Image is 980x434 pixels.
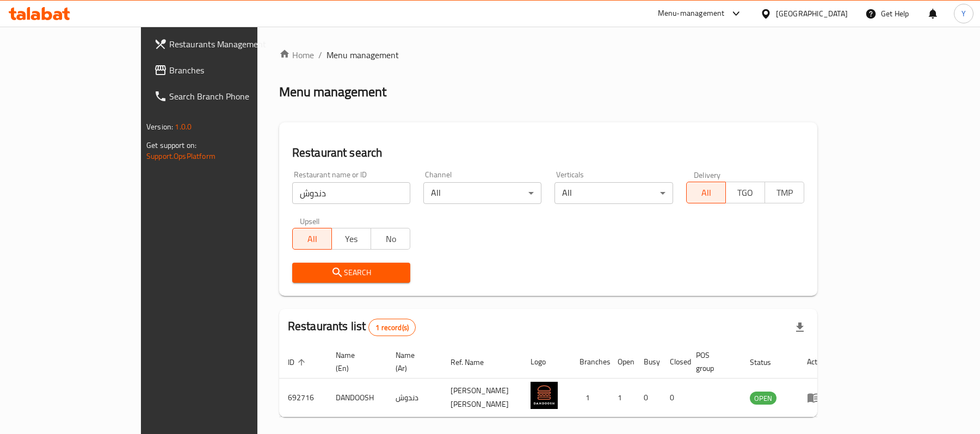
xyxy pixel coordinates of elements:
[371,228,410,250] button: No
[297,231,328,247] span: All
[292,145,804,161] h2: Restaurant search
[146,138,196,152] span: Get support on:
[423,182,541,204] div: All
[300,217,320,225] label: Upsell
[292,263,410,283] button: Search
[169,64,296,77] span: Branches
[725,182,765,203] button: TGO
[798,345,836,379] th: Action
[369,323,415,333] span: 1 record(s)
[661,345,687,379] th: Closed
[750,356,785,369] span: Status
[658,7,725,20] div: Menu-management
[145,57,305,83] a: Branches
[571,379,609,417] td: 1
[145,31,305,57] a: Restaurants Management
[765,182,804,203] button: TMP
[730,185,761,201] span: TGO
[807,391,827,404] div: Menu
[686,182,726,203] button: All
[279,83,386,101] h2: Menu management
[279,345,836,417] table: enhanced table
[750,392,776,405] span: OPEN
[292,228,332,250] button: All
[787,314,813,340] div: Export file
[635,345,661,379] th: Busy
[301,266,402,280] span: Search
[609,379,635,417] td: 1
[776,8,848,20] div: [GEOGRAPHIC_DATA]
[288,318,416,336] h2: Restaurants list
[396,349,429,375] span: Name (Ar)
[661,379,687,417] td: 0
[691,185,722,201] span: All
[609,345,635,379] th: Open
[318,48,322,61] li: /
[326,48,399,61] span: Menu management
[292,182,410,204] input: Search for restaurant name or ID..
[961,8,966,20] span: Y
[146,120,173,134] span: Version:
[331,228,371,250] button: Yes
[531,382,558,409] img: DANDOOSH
[635,379,661,417] td: 0
[451,356,498,369] span: Ref. Name
[175,120,192,134] span: 1.0.0
[387,379,442,417] td: دندوش
[375,231,406,247] span: No
[522,345,571,379] th: Logo
[442,379,522,417] td: [PERSON_NAME] [PERSON_NAME]
[146,149,215,163] a: Support.OpsPlatform
[336,231,367,247] span: Yes
[279,48,817,61] nav: breadcrumb
[169,38,296,51] span: Restaurants Management
[694,171,721,178] label: Delivery
[769,185,800,201] span: TMP
[336,349,374,375] span: Name (En)
[327,379,387,417] td: DANDOOSH
[554,182,673,204] div: All
[169,90,296,103] span: Search Branch Phone
[288,356,309,369] span: ID
[696,349,728,375] span: POS group
[571,345,609,379] th: Branches
[145,83,305,109] a: Search Branch Phone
